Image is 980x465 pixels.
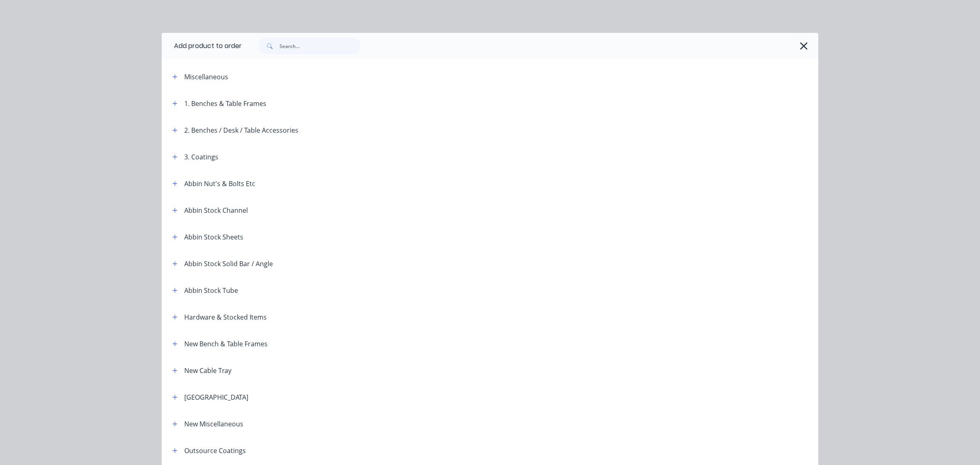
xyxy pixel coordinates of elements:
[184,179,255,189] div: Abbin Nut's & Bolts Etc
[184,259,273,269] div: Abbin Stock Solid Bar / Angle
[184,205,248,215] div: Abbin Stock Channel
[184,446,246,456] div: Outsource Coatings
[184,312,267,322] div: Hardware & Stocked Items
[184,339,268,349] div: New Bench & Table Frames
[184,419,243,429] div: New Miscellaneous
[184,232,243,242] div: Abbin Stock Sheets
[162,33,242,59] div: Add product to order
[184,152,218,162] div: 3. Coatings
[184,99,266,108] div: 1. Benches & Table Frames
[184,366,231,375] div: New Cable Tray
[184,392,248,402] div: [GEOGRAPHIC_DATA]
[184,285,238,295] div: Abbin Stock Tube
[184,125,298,135] div: 2. Benches / Desk / Table Accessories
[184,72,228,82] div: Miscellaneous
[279,38,361,54] input: Search...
